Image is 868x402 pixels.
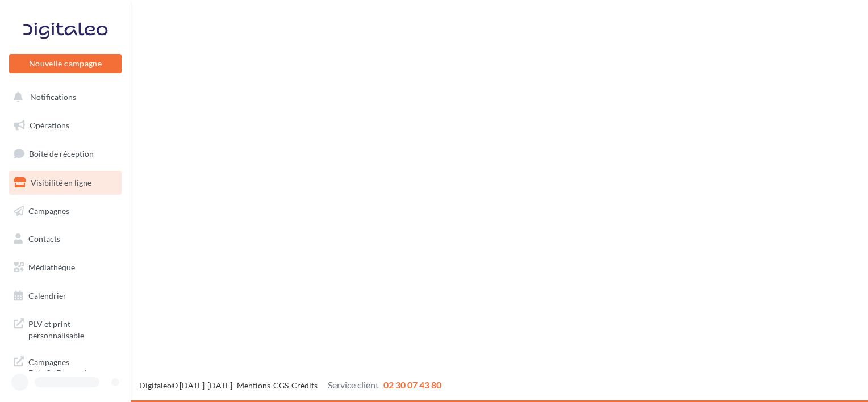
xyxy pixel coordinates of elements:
[328,379,379,390] span: Service client
[7,114,124,137] a: Opérations
[29,149,94,158] span: Boîte de réception
[7,141,124,166] a: Boîte de réception
[7,284,124,308] a: Calendrier
[28,291,66,300] span: Calendrier
[9,54,122,73] button: Nouvelle campagne
[7,256,124,279] a: Médiathèque
[139,380,441,390] span: © [DATE]-[DATE] - - -
[7,199,124,223] a: Campagnes
[7,171,124,195] a: Visibilité en ligne
[28,234,60,244] span: Contacts
[383,379,441,390] span: 02 30 07 43 80
[28,206,69,215] span: Campagnes
[139,380,172,390] a: Digitaleo
[30,120,69,130] span: Opérations
[30,92,76,102] span: Notifications
[7,227,124,251] a: Contacts
[7,312,124,345] a: PLV et print personnalisable
[28,316,117,341] span: PLV et print personnalisable
[28,262,75,272] span: Médiathèque
[7,85,119,109] button: Notifications
[31,178,91,187] span: Visibilité en ligne
[237,380,270,390] a: Mentions
[291,380,318,390] a: Crédits
[7,350,124,383] a: Campagnes DataOnDemand
[28,354,117,379] span: Campagnes DataOnDemand
[273,380,289,390] a: CGS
